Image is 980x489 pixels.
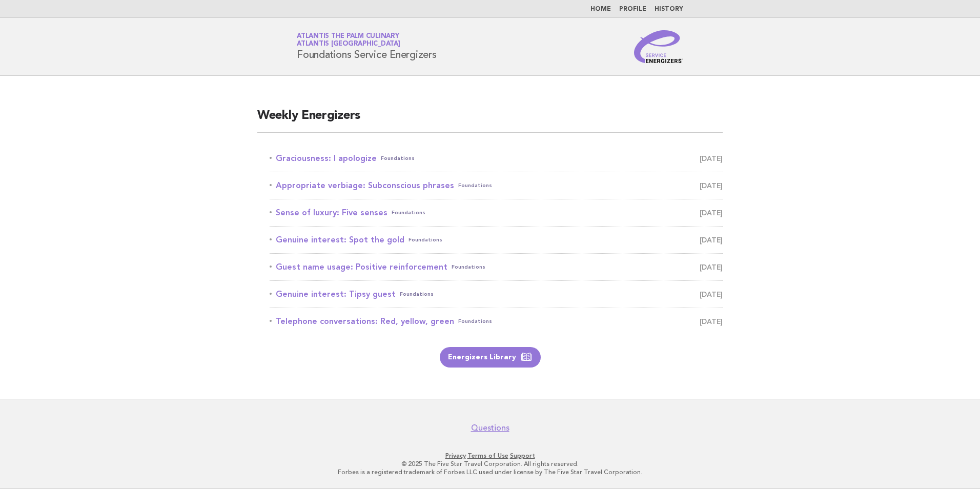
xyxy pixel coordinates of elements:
[700,287,723,301] span: [DATE]
[176,460,804,468] p: © 2025 The Five Star Travel Corporation. All rights reserved.
[270,287,723,301] a: Genuine interest: Tipsy guestFoundations [DATE]
[445,452,466,459] a: Privacy
[257,108,723,133] h2: Weekly Energizers
[458,178,492,193] span: Foundations
[452,260,485,274] span: Foundations
[409,233,442,247] span: Foundations
[176,468,804,476] p: Forbes is a registered trademark of Forbes LLC used under license by The Five Star Travel Corpora...
[619,6,646,12] a: Profile
[381,151,415,166] span: Foundations
[700,206,723,220] span: [DATE]
[270,314,723,329] a: Telephone conversations: Red, yellow, greenFoundations [DATE]
[700,151,723,166] span: [DATE]
[700,178,723,193] span: [DATE]
[270,151,723,166] a: Graciousness: I apologizeFoundations [DATE]
[510,452,535,459] a: Support
[590,6,611,12] a: Home
[458,314,492,329] span: Foundations
[297,33,400,47] a: Atlantis The Palm CulinaryAtlantis [GEOGRAPHIC_DATA]
[400,287,434,301] span: Foundations
[297,41,400,48] span: Atlantis [GEOGRAPHIC_DATA]
[297,33,437,60] h1: Foundations Service Energizers
[634,30,683,63] img: Service Energizers
[700,233,723,247] span: [DATE]
[655,6,683,12] a: History
[700,314,723,329] span: [DATE]
[270,233,723,247] a: Genuine interest: Spot the goldFoundations [DATE]
[471,423,509,433] a: Questions
[700,260,723,274] span: [DATE]
[270,206,723,220] a: Sense of luxury: Five sensesFoundations [DATE]
[270,260,723,274] a: Guest name usage: Positive reinforcementFoundations [DATE]
[176,452,804,460] p: · ·
[392,206,425,220] span: Foundations
[467,452,508,459] a: Terms of Use
[440,347,541,368] a: Energizers Library
[270,178,723,193] a: Appropriate verbiage: Subconscious phrasesFoundations [DATE]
